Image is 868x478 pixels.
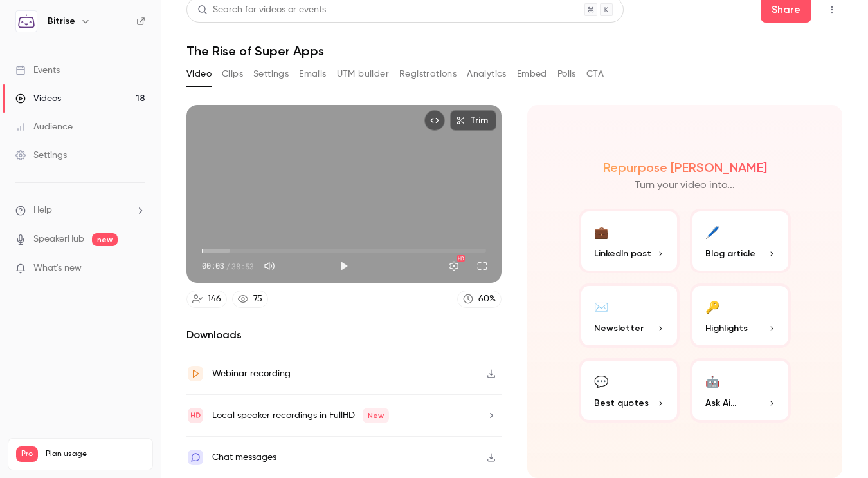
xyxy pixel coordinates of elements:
[33,204,52,217] span: Help
[202,260,224,272] span: 00:03
[457,291,502,308] a: 60%
[586,64,604,84] button: CTA
[197,3,326,17] div: Search for videos or events
[557,64,576,84] button: Polls
[478,292,496,306] div: 60 %
[299,64,326,84] button: Emails
[208,292,221,306] div: 146
[705,396,736,410] span: Ask Ai...
[594,222,608,242] div: 💼
[517,64,547,84] button: Embed
[222,64,243,84] button: Clips
[441,253,467,279] button: Settings
[594,247,651,260] span: LinkedIn post
[212,450,276,465] div: Chat messages
[231,260,254,272] span: 38:53
[594,321,644,335] span: Newsletter
[212,366,291,381] div: Webinar recording
[705,247,755,260] span: Blog article
[594,371,608,391] div: 💬
[603,160,767,175] h2: Repurpose [PERSON_NAME]
[690,283,791,348] button: 🔑Highlights
[33,233,84,246] a: SpeakerHub
[16,446,38,462] span: Pro
[15,64,60,77] div: Events
[579,209,680,273] button: 💼LinkedIn post
[48,15,75,28] h6: Bitrise
[16,11,37,32] img: Bitrise
[46,449,145,459] span: Plan usage
[202,260,254,272] div: 00:03
[469,253,495,279] button: Full screen
[424,110,445,131] button: Embed video
[594,396,649,410] span: Best quotes
[450,110,496,131] button: Trim
[690,358,791,423] button: 🤖Ask Ai...
[399,64,457,84] button: Registrations
[232,291,268,308] a: 75
[337,64,389,84] button: UTM builder
[253,292,262,306] div: 75
[579,358,680,423] button: 💬Best quotes
[186,43,842,59] h1: The Rise of Super Apps
[253,64,289,84] button: Settings
[186,291,227,308] a: 146
[467,64,507,84] button: Analytics
[331,253,357,279] button: Play
[363,408,389,423] span: New
[705,371,719,391] div: 🤖
[705,222,719,242] div: 🖊️
[635,178,735,193] p: Turn your video into...
[579,283,680,348] button: ✉️Newsletter
[186,64,212,84] button: Video
[257,253,282,279] button: Mute
[92,233,118,246] span: new
[186,327,502,343] h2: Downloads
[705,321,748,335] span: Highlights
[15,92,61,105] div: Videos
[705,296,719,316] div: 🔑
[15,149,67,162] div: Settings
[226,260,230,272] span: /
[15,120,73,133] div: Audience
[690,209,791,273] button: 🖊️Blog article
[457,255,465,262] div: HD
[594,296,608,316] div: ✉️
[212,408,389,423] div: Local speaker recordings in FullHD
[33,262,82,275] span: What's new
[15,204,145,217] li: help-dropdown-opener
